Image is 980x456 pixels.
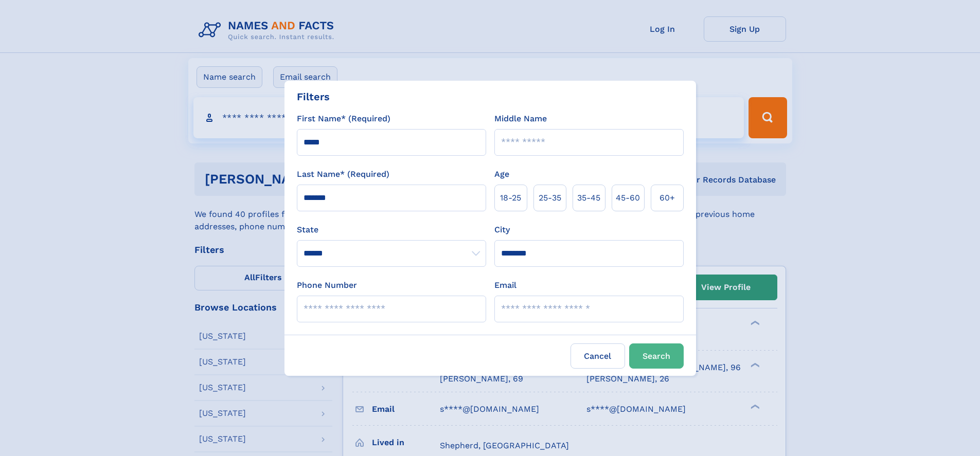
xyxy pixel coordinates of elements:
[297,168,389,180] label: Last Name* (Required)
[577,192,600,204] span: 35‑45
[660,192,675,204] span: 60+
[539,192,561,204] span: 25‑35
[629,343,684,369] button: Search
[494,279,516,291] label: Email
[571,343,625,369] label: Cancel
[500,192,521,204] span: 18‑25
[494,168,509,180] label: Age
[616,192,640,204] span: 45‑60
[494,113,547,125] label: Middle Name
[297,224,486,236] label: State
[494,224,510,236] label: City
[297,279,357,291] label: Phone Number
[297,89,330,104] div: Filters
[297,113,390,125] label: First Name* (Required)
